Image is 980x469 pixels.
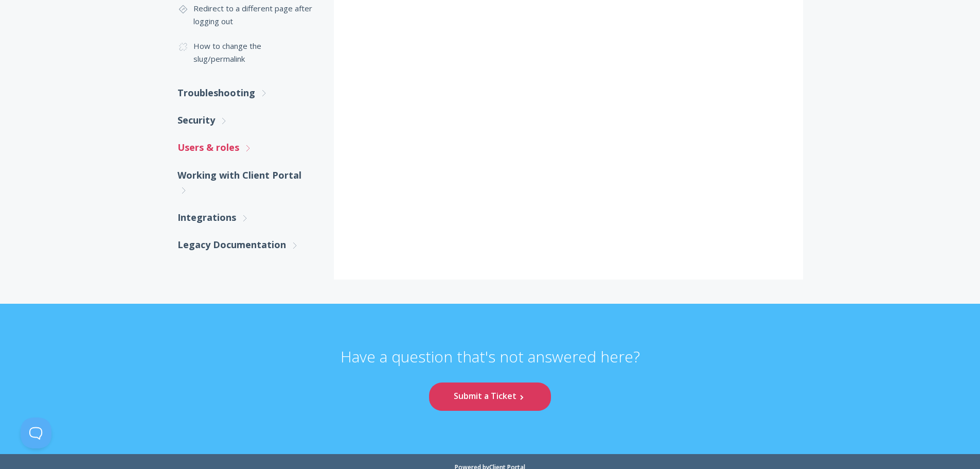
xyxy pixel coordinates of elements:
[177,162,313,204] a: Working with Client Portal
[177,33,313,71] a: How to change the slug/permalink
[341,347,640,383] p: Have a question that's not answered here?
[21,418,51,448] iframe: Toggle Customer Support
[429,383,550,411] a: Submit a Ticket
[177,231,313,258] a: Legacy Documentation
[177,134,313,161] a: Users & roles
[177,204,313,231] a: Integrations
[177,79,313,107] a: Troubleshooting
[177,107,313,134] a: Security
